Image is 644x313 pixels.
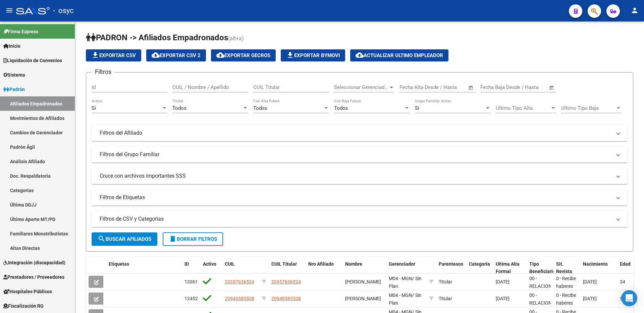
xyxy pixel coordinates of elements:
span: [PERSON_NAME] [345,296,381,301]
mat-expansion-panel-header: Filtros del Grupo Familiar [92,146,628,163]
datatable-header-cell: Tipo Beneficiario [527,257,553,279]
mat-icon: person [631,6,639,14]
mat-icon: search [98,235,106,243]
span: Todos [172,105,186,111]
span: 00 - RELACION DE DEPENDENCIA [529,276,560,304]
mat-panel-title: Filtros de CSV y Categorias [100,215,611,223]
span: PADRON -> Afiliados Empadronados [86,33,228,42]
mat-icon: file_download [91,51,99,59]
span: Integración (discapacidad) [3,259,65,266]
span: 20949385508 [271,296,301,301]
mat-panel-title: Filtros de Etiquetas [100,194,611,201]
span: Todos [334,105,348,111]
button: Open calendar [467,84,475,92]
div: [DATE] [496,295,524,303]
input: Fecha fin [514,84,546,90]
datatable-header-cell: ID [182,257,200,279]
mat-icon: cloud_download [216,51,224,59]
span: Inicio [3,42,20,50]
span: Actualizar ultimo Empleador [356,52,443,58]
span: Exportar CSV [91,52,136,58]
span: Padrón [3,86,25,93]
span: Activo [203,261,216,267]
datatable-header-cell: CUIL Titular [269,257,306,279]
span: Exportar Bymovi [286,52,340,58]
button: Exportar CSV 2 [146,49,206,61]
span: ID [184,261,189,267]
span: Etiquetas [109,261,129,267]
datatable-header-cell: CUIL [222,257,259,279]
input: Fecha inicio [480,84,507,90]
span: M04 - MGN [389,276,412,281]
mat-expansion-panel-header: Cruce con archivos importantes SSS [92,168,628,184]
mat-panel-title: Cruce con archivos importantes SSS [100,172,611,180]
mat-panel-title: Filtros del Grupo Familiar [100,151,611,158]
datatable-header-cell: Sit. Revista [553,257,580,279]
datatable-header-cell: Nombre [342,257,386,279]
button: Buscar Afiliados [92,232,157,246]
span: Hospitales Públicos [3,288,52,295]
span: Firma Express [3,28,38,35]
datatable-header-cell: Gerenciador [386,257,426,279]
mat-icon: cloud_download [152,51,160,59]
span: Parentesco [439,261,463,267]
span: Sit. Revista [556,261,572,274]
span: Titular [439,296,452,301]
span: [PERSON_NAME] [345,279,381,284]
span: Buscar Afiliados [98,236,151,242]
span: (alt+a) [228,35,244,42]
span: Seleccionar Gerenciador [334,84,388,90]
span: Si [415,105,419,111]
button: Exportar GECROS [211,49,276,61]
datatable-header-cell: Parentesco [436,257,466,279]
span: Borrar Filtros [169,236,217,242]
mat-expansion-panel-header: Filtros de CSV y Categorias [92,211,628,227]
datatable-header-cell: Etiquetas [106,257,182,279]
datatable-header-cell: Categoria [466,257,493,279]
span: Liquidación de Convenios [3,57,62,64]
span: 13361 [184,279,198,284]
span: Fiscalización RG [3,302,44,310]
span: Gerenciador [389,261,415,267]
span: [DATE] [583,279,597,284]
div: [DATE] [496,278,524,286]
div: Open Intercom Messenger [621,290,637,306]
span: M04 - MGN [389,293,412,298]
span: Nro Afiliado [308,261,334,267]
mat-panel-title: Filtros del Afiliado [100,129,611,137]
datatable-header-cell: Ultima Alta Formal [493,257,527,279]
span: Nombre [345,261,362,267]
mat-expansion-panel-header: Filtros de Etiquetas [92,189,628,206]
button: Actualizar ultimo Empleador [350,49,448,61]
button: Open calendar [548,84,556,92]
mat-icon: cloud_download [356,51,364,59]
span: Ultimo Tipo Baja [561,105,615,111]
span: 12452 [184,296,198,301]
span: Ultima Alta Formal [496,261,520,274]
mat-icon: delete [169,235,177,243]
datatable-header-cell: Nro Afiliado [306,257,342,279]
input: Fecha inicio [399,84,427,90]
span: - osyc [53,3,74,18]
span: [DATE] [583,296,597,301]
span: Si [92,105,96,111]
span: Tipo Beneficiario [529,261,555,274]
span: 58 [620,296,625,301]
span: Titular [439,279,452,284]
button: Exportar Bymovi [281,49,345,61]
span: 0 - Recibe haberes regularmente [556,276,584,297]
span: Nacimiento [583,261,608,267]
span: CUIL Titular [271,261,297,267]
mat-expansion-panel-header: Filtros del Afiliado [92,125,628,141]
span: Exportar CSV 2 [152,52,201,58]
datatable-header-cell: Nacimiento [580,257,617,279]
mat-icon: file_download [286,51,294,59]
span: Prestadores / Proveedores [3,273,64,281]
span: 34 [620,279,625,284]
span: Categoria [469,261,490,267]
datatable-header-cell: Activo [200,257,222,279]
span: Todos [253,105,267,111]
span: Edad [620,261,631,267]
span: 20357636524 [225,279,254,284]
span: 20949385508 [225,296,254,301]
